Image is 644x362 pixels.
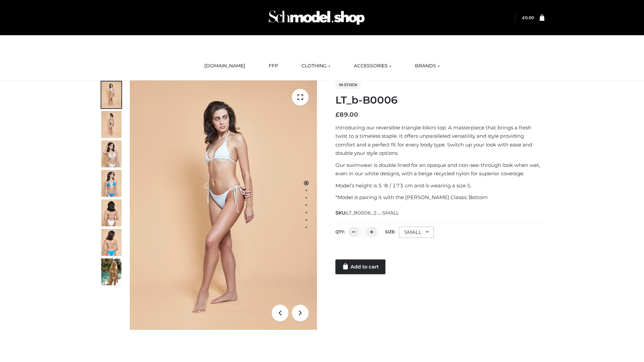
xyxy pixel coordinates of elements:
[101,140,121,167] img: ArielClassicBikiniTop_CloudNine_AzureSky_OW114ECO_3-scaled.jpg
[101,170,121,197] img: ArielClassicBikiniTop_CloudNine_AzureSky_OW114ECO_4-scaled.jpg
[335,111,339,118] span: £
[335,193,544,202] p: *Model is pairing it with the [PERSON_NAME] Classic Bottom
[335,94,544,106] h1: LT_b-B0006
[385,229,395,234] label: Size:
[130,80,317,330] img: ArielClassicBikiniTop_CloudNine_AzureSky_OW114ECO_1
[349,59,396,73] a: ACCESSORIES
[399,227,434,238] div: SMALL
[101,229,121,256] img: ArielClassicBikiniTop_CloudNine_AzureSky_OW114ECO_8-scaled.jpg
[199,59,250,73] a: [DOMAIN_NAME]
[522,15,534,20] a: £0.00
[101,81,121,108] img: ArielClassicBikiniTop_CloudNine_AzureSky_OW114ECO_1-scaled.jpg
[522,15,525,20] span: £
[266,4,367,31] img: Schmodel Admin 964
[335,181,544,190] p: Model’s height is 5 ‘8 / 173 cm and is wearing a size S.
[410,59,445,73] a: BRANDS
[346,210,399,216] span: LT_B0006_2-_-SMALL
[264,59,283,73] a: FFP
[335,229,345,234] label: QTY:
[101,258,121,285] img: Arieltop_CloudNine_AzureSky2.jpg
[335,123,544,158] p: Introducing our reversible triangle bikini top. A masterpiece that brings a fresh twist to a time...
[101,111,121,138] img: ArielClassicBikiniTop_CloudNine_AzureSky_OW114ECO_2-scaled.jpg
[297,59,335,73] a: CLOTHING
[335,81,361,89] span: In stock
[335,209,399,217] span: SKU:
[101,199,121,226] img: ArielClassicBikiniTop_CloudNine_AzureSky_OW114ECO_7-scaled.jpg
[335,161,544,178] p: Our swimwear is double lined for an opaque and non-see-through look when wet, even in our white d...
[335,111,358,118] bdi: 89.00
[522,15,534,20] bdi: 0.00
[335,259,385,274] a: Add to cart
